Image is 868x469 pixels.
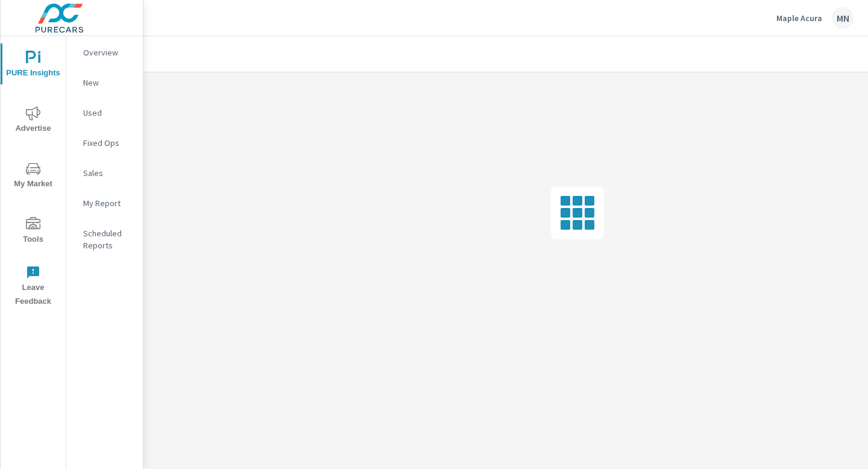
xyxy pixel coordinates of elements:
span: Advertise [4,106,62,136]
p: Overview [83,46,133,58]
div: Fixed Ops [66,134,143,152]
span: PURE Insights [4,51,62,80]
p: Used [83,107,133,119]
div: My Report [66,194,143,212]
p: My Report [83,197,133,209]
p: Fixed Ops [83,137,133,149]
span: Tools [4,217,62,247]
div: New [66,74,143,92]
p: Scheduled Reports [83,227,133,251]
div: Overview [66,43,143,61]
span: My Market [4,162,62,191]
div: Sales [66,164,143,182]
p: Maple Acura [776,13,822,24]
div: Scheduled Reports [66,224,143,254]
p: Sales [83,167,133,179]
div: nav menu [1,36,66,313]
div: MN [832,7,854,29]
div: Used [66,104,143,122]
span: Leave Feedback [4,265,62,309]
p: New [83,77,133,89]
